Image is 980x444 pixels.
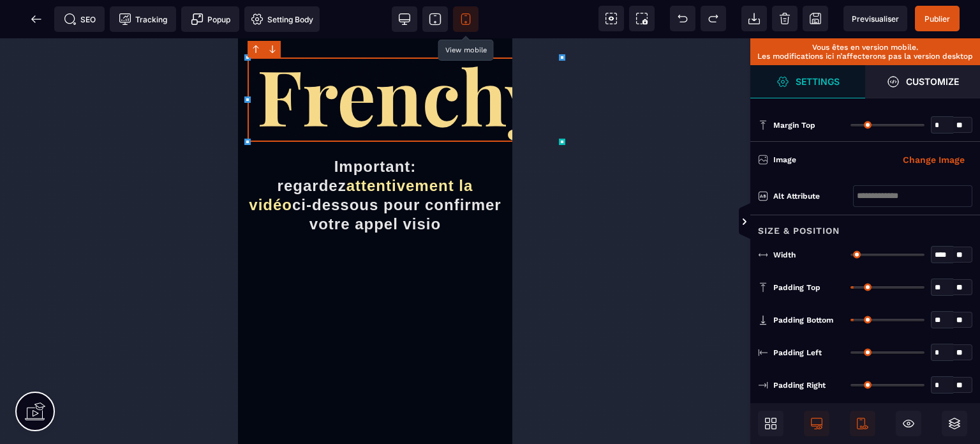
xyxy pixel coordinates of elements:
span: Hide/Show Block [896,411,921,436]
div: Alt attribute [773,190,853,203]
span: Preview [843,6,907,31]
span: Tracking [119,13,167,26]
span: Padding Right [773,380,826,390]
span: View components [598,6,624,31]
div: Size & Position [750,215,980,238]
span: Padding Top [773,282,820,293]
img: f2a3730b544469f405c58ab4be6274e8_Capture_d%E2%80%99e%CC%81cran_2025-09-01_a%CC%80_20.57.27.png [10,19,639,103]
strong: Settings [796,77,840,86]
span: Mobile Only [850,411,875,436]
span: Desktop Only [804,411,829,436]
span: Width [773,250,796,260]
span: Popup [191,13,230,26]
strong: Customize [906,77,959,86]
span: Open Blocks [758,411,783,436]
span: Publier [924,14,950,24]
span: Padding Bottom [773,315,833,325]
h1: Important: regardez ci-dessous pour confirmer votre appel visio [10,112,265,202]
span: Screenshot [629,6,655,31]
span: Margin Top [773,120,815,130]
p: Les modifications ici n’affecterons pas la version desktop [757,52,974,61]
span: Previsualiser [852,14,899,24]
span: Padding Left [773,348,822,358]
span: Open Layers [942,411,967,436]
span: Open Style Manager [865,65,980,98]
p: Vous êtes en version mobile. [757,43,974,52]
span: SEO [64,13,96,26]
span: Setting Body [251,13,313,26]
button: Change Image [895,149,972,170]
span: Settings [750,65,865,98]
div: Image [773,153,873,166]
